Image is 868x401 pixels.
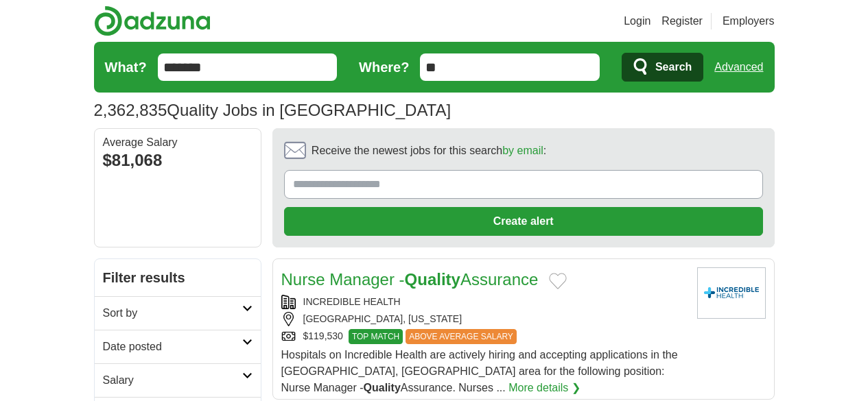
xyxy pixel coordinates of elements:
[94,101,451,119] h1: Quality Jobs in [GEOGRAPHIC_DATA]
[655,53,692,81] span: Search
[281,329,686,344] div: $119,530
[406,329,517,344] span: ABOVE AVERAGE SALARY
[103,372,242,389] h2: Salary
[281,312,686,326] div: [GEOGRAPHIC_DATA], [US_STATE]
[549,273,567,289] button: Add to favorite jobs
[105,57,147,77] label: What?
[622,53,703,82] button: Search
[364,382,401,393] strong: Quality
[103,137,253,148] div: Average Salary
[103,339,242,355] h2: Date posted
[714,53,763,81] a: Advanced
[349,329,403,344] span: TOP MATCH
[95,259,261,296] h2: Filter results
[95,363,261,397] a: Salary
[94,5,211,36] img: Adzuna logo
[95,296,261,330] a: Sort by
[94,98,167,123] span: 2,362,835
[103,305,242,321] h2: Sort by
[281,270,539,289] a: Nurse Manager -QualityAssurance
[359,57,409,77] label: Where?
[281,349,678,393] span: Hospitals on Incredible Health are actively hiring and accepting applications in the [GEOGRAPHIC_...
[103,148,253,173] div: $81,068
[281,295,686,309] div: INCREDIBLE HEALTH
[723,13,775,29] a: Employers
[405,270,460,289] strong: Quality
[95,330,261,363] a: Date posted
[624,13,650,29] a: Login
[312,143,546,159] span: Receive the newest jobs for this search :
[697,267,766,319] img: Company logo
[502,145,543,156] a: by email
[284,207,763,236] button: Create alert
[508,380,580,396] a: More details ❯
[661,13,703,29] a: Register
